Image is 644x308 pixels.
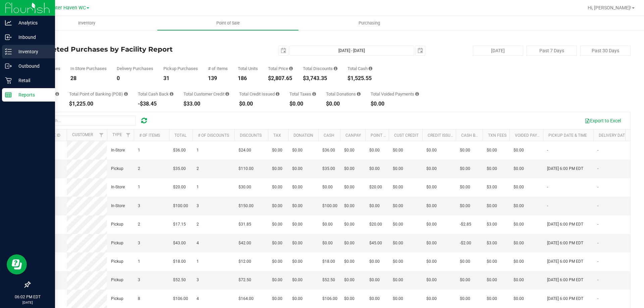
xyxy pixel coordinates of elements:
button: Past 7 Days [527,46,577,56]
span: $0.00 [272,221,282,228]
a: Filter [123,129,134,141]
a: Cash [324,133,334,138]
div: # of Items [208,66,228,71]
div: In Store Purchases [70,66,107,71]
span: - [547,203,548,209]
span: $0.00 [344,240,355,246]
span: $52.50 [173,277,186,283]
span: $0.00 [460,203,470,209]
span: $0.00 [292,166,303,172]
span: $0.00 [369,203,380,209]
span: $43.00 [173,240,186,246]
span: $0.00 [460,277,470,283]
div: 139 [208,76,228,81]
p: [DATE] [3,300,52,305]
span: $0.00 [487,147,497,153]
span: $0.00 [344,221,355,228]
span: - [597,147,598,153]
i: Sum of the successful, non-voided cash payment transactions for all purchases in the date range. ... [369,66,372,71]
div: Total Price [268,66,293,71]
a: Cash Back [461,133,483,138]
span: 1 [138,258,140,265]
a: # of Discounts [198,133,229,138]
div: $33.00 [183,101,229,107]
span: $0.00 [393,221,403,228]
span: [DATE] 6:00 PM EDT [547,240,583,246]
span: $0.00 [460,296,470,302]
span: $0.00 [393,258,403,265]
div: $0.00 [239,101,279,107]
div: Total Credit Issued [239,92,279,96]
span: $0.00 [514,277,524,283]
p: Reports [12,91,52,99]
i: Sum of the successful, non-voided point-of-banking payment transactions, both via payment termina... [124,92,128,96]
a: Donation [293,133,313,138]
p: Inbound [12,33,52,41]
span: - [597,221,598,228]
span: Pickup [111,258,123,265]
span: $0.00 [344,184,355,190]
span: [DATE] 6:00 PM EDT [547,277,583,283]
span: Point of Sale [207,20,249,26]
span: Pickup [111,240,123,246]
span: $52.50 [322,277,335,283]
span: - [597,296,598,302]
span: $0.00 [322,221,333,228]
div: -$38.45 [138,101,173,107]
span: $0.00 [393,277,403,283]
span: $3.00 [487,240,497,246]
p: Analytics [12,19,52,27]
span: $0.00 [514,147,524,153]
a: Type [112,132,122,137]
div: 0 [117,76,153,81]
inline-svg: Outbound [5,63,12,69]
span: $0.00 [344,277,355,283]
i: Sum of the successful, non-voided CanPay payment transactions for all purchases in the date range. [55,92,59,96]
div: Total Donations [326,92,361,96]
span: Purchasing [350,20,389,26]
i: Sum of the total taxes for all purchases in the date range. [312,92,316,96]
a: Credit Issued [428,133,455,138]
a: Filter [96,129,107,141]
inline-svg: Retail [5,77,12,84]
span: $0.00 [322,240,333,246]
span: $0.00 [393,166,403,172]
span: $0.00 [514,221,524,228]
inline-svg: Analytics [5,19,12,26]
span: $0.00 [460,184,470,190]
span: [DATE] 6:00 PM EDT [547,166,583,172]
span: $0.00 [292,240,303,246]
span: $0.00 [344,166,355,172]
p: 06:02 PM EDT [3,294,52,300]
span: $18.00 [173,258,186,265]
span: - [597,258,598,265]
span: $72.50 [238,277,251,283]
span: 4 [197,240,199,246]
span: -$2.85 [460,221,471,228]
span: $0.00 [426,184,437,190]
p: Outbound [12,62,52,70]
div: 186 [238,76,258,81]
span: $0.00 [487,258,497,265]
span: 2 [197,166,199,172]
span: $45.00 [369,240,382,246]
iframe: Resource center [7,254,27,274]
div: Total Taxes [289,92,316,96]
span: $0.00 [514,166,524,172]
span: 1 [138,184,140,190]
button: Export to Excel [580,115,625,126]
span: $0.00 [460,258,470,265]
a: Total [174,133,186,138]
span: 2 [197,221,199,228]
a: Delivery Date [599,133,627,138]
span: [DATE] 6:00 PM EDT [547,296,583,302]
i: Sum of the total prices of all purchases in the date range. [289,66,293,71]
span: $0.00 [426,166,437,172]
span: $0.00 [322,184,333,190]
span: $0.00 [514,203,524,209]
h4: Completed Purchases by Facility Report [30,46,230,53]
span: $0.00 [292,147,303,153]
a: Point of Banking (POB) [371,133,418,138]
inline-svg: Inventory [5,48,12,55]
span: select [416,46,425,55]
